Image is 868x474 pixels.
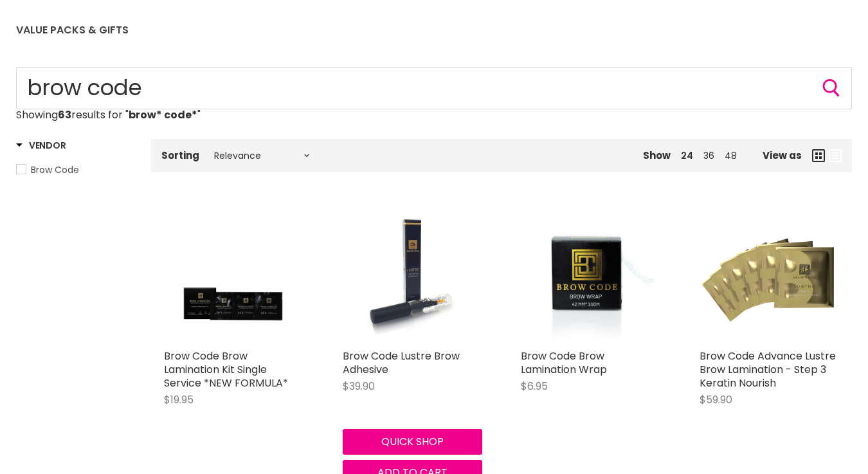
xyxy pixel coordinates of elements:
button: Search [821,78,842,98]
a: Brow Code Advance Lustre Brow Lamination - Step 3 Keratin Nourish [700,349,836,390]
a: 36 [703,149,714,162]
span: $39.90 [343,379,375,394]
input: Search [16,67,852,109]
a: 24 [681,149,693,162]
a: Brow Code Brow Lamination Wrap [521,349,607,377]
p: Showing results for " " [16,109,852,121]
span: $6.95 [521,379,548,394]
a: Brow Code Lustre Brow Adhesive [343,349,460,377]
img: Brow Code Lustre Brow Adhesive [343,203,483,343]
h3: Vendor [16,139,66,152]
a: Brow Code Brow Lamination Kit Single Service *NEW FORMULA* [164,349,288,390]
span: $59.90 [700,392,732,407]
a: Value Packs & Gifts [6,17,138,44]
strong: 63 [58,107,71,122]
strong: brow* code* [129,107,197,122]
span: View as [763,150,802,161]
a: 48 [725,149,737,162]
label: Sorting [161,150,199,161]
span: Show [643,149,671,162]
button: Quick shop [343,429,483,455]
img: Brow Code Brow Lamination Wrap [521,203,661,343]
span: Brow Code [31,163,79,176]
span: $19.95 [164,392,194,407]
a: Brow Code [16,163,135,177]
form: Product [16,67,852,109]
img: Brow Code Brow Lamination Kit Single Service *NEW FORMULA* [164,203,304,343]
img: Brow Code Advance Lustre Brow Lamination - Step 3 Keratin Nourish [700,203,840,343]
